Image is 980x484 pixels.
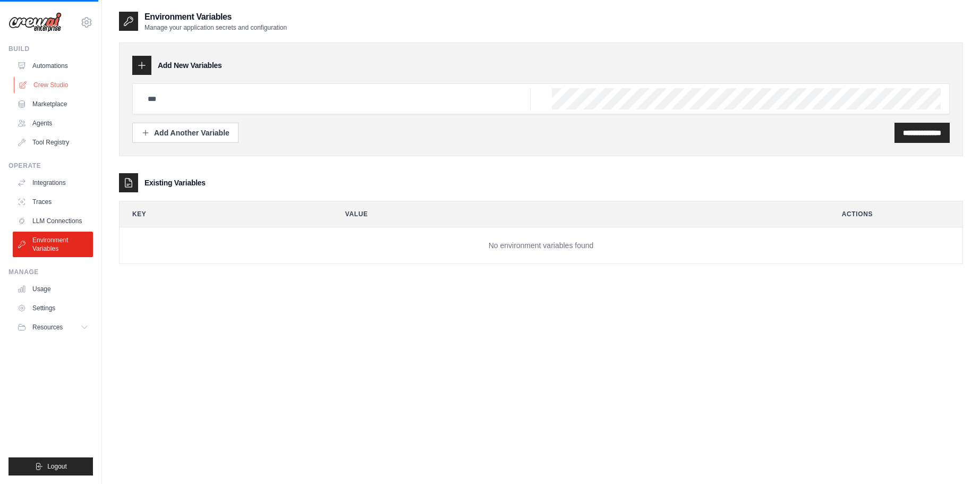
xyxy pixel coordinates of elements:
h2: Environment Variables [144,11,287,23]
span: Logout [47,462,67,471]
h3: Existing Variables [144,177,206,188]
a: Settings [13,300,93,317]
a: Environment Variables [13,232,93,257]
a: LLM Connections [13,213,93,230]
a: Tool Registry [13,134,93,151]
th: Value [333,201,821,227]
span: Resources [32,323,63,332]
td: No environment variables found [120,227,962,264]
button: Add Another Variable [132,123,238,143]
a: Usage [13,281,93,298]
a: Automations [13,57,93,74]
button: Logout [8,457,93,475]
div: Add Another Variable [141,128,229,138]
a: Integrations [13,174,93,191]
a: Crew Studio [14,77,94,94]
a: Agents [13,115,93,132]
div: Build [8,45,93,53]
a: Marketplace [13,96,93,113]
h3: Add New Variables [158,60,222,71]
th: Key [120,201,324,227]
a: Traces [13,193,93,210]
p: Manage your application secrets and configuration [144,23,287,32]
button: Resources [13,319,93,336]
div: Operate [8,162,93,170]
th: Actions [829,201,962,227]
img: Logo [8,12,62,32]
div: Manage [8,268,93,276]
